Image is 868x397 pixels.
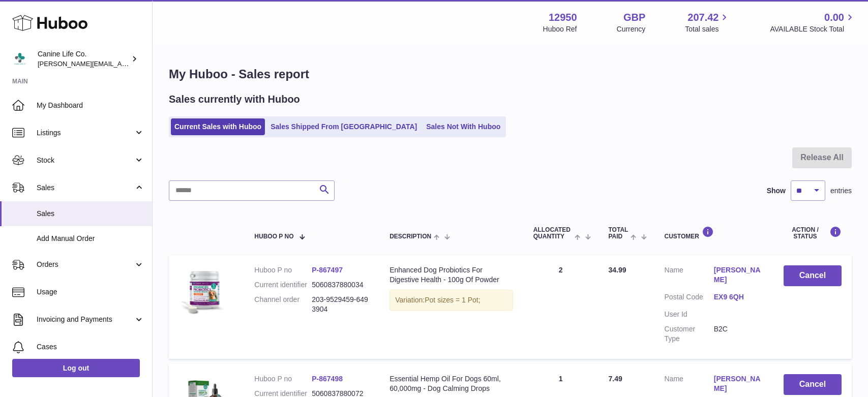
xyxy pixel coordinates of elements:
h2: Sales currently with Huboo [169,93,300,106]
button: Cancel [784,374,842,395]
span: Total paid [609,227,628,240]
dt: Name [665,374,714,396]
strong: 12950 [549,11,577,24]
div: Enhanced Dog Probiotics For Digestive Health - 100g Of Powder [390,265,513,285]
label: Show [767,186,786,196]
dt: Customer Type [665,324,714,344]
div: Essential Hemp Oil For Dogs 60ml, 60,000mg - Dog Calming Drops [390,374,513,393]
span: 0.00 [824,11,844,24]
div: Huboo Ref [543,24,577,34]
span: Huboo P no [254,233,293,240]
dd: 203-9529459-6493904 [312,295,369,314]
dt: Postal Code [665,292,714,304]
a: Log out [12,359,140,377]
img: clsg-pack-shots-in-2000x2000px-box-epb100g.png [179,265,230,316]
div: Canine Life Co. [38,49,129,69]
td: 2 [523,255,598,358]
dt: Huboo P no [254,374,312,384]
a: Sales Not With Huboo [423,118,504,135]
a: Current Sales with Huboo [171,118,265,135]
img: kevin@clsgltd.co.uk [12,51,27,67]
span: Sales [37,209,144,219]
h1: My Huboo - Sales report [169,66,852,82]
span: Sales [37,183,134,193]
span: AVAILABLE Stock Total [770,24,856,34]
div: Action / Status [784,226,842,240]
dd: B2C [714,324,763,344]
a: [PERSON_NAME] [714,265,763,285]
span: [PERSON_NAME][EMAIL_ADDRESS][DOMAIN_NAME] [38,59,204,68]
span: 7.49 [609,375,622,383]
div: Variation: [390,290,513,311]
span: 207.42 [687,11,719,24]
a: 207.42 Total sales [685,11,730,34]
dt: Current identifier [254,280,312,290]
div: Currency [617,24,646,34]
dt: Huboo P no [254,265,312,275]
a: P-867497 [312,266,343,274]
span: Description [390,233,431,240]
span: Orders [37,260,134,269]
a: [PERSON_NAME] [714,374,763,393]
span: Stock [37,156,134,165]
a: P-867498 [312,375,343,383]
dt: Channel order [254,295,312,314]
span: 34.99 [609,266,626,274]
span: Usage [37,287,144,297]
button: Cancel [784,265,842,286]
span: Total sales [685,24,730,34]
span: Invoicing and Payments [37,315,134,324]
span: Add Manual Order [37,234,144,243]
div: Customer [665,226,763,240]
a: 0.00 AVAILABLE Stock Total [770,11,856,34]
dt: User Id [665,310,714,319]
span: Listings [37,128,134,138]
span: entries [830,186,852,196]
dt: Name [665,265,714,287]
span: Cases [37,342,144,352]
span: My Dashboard [37,101,144,110]
span: ALLOCATED Quantity [533,227,572,240]
a: Sales Shipped From [GEOGRAPHIC_DATA] [267,118,421,135]
a: EX9 6QH [714,292,763,302]
strong: GBP [623,11,645,24]
dd: 5060837880034 [312,280,369,290]
span: Pot sizes = 1 Pot; [425,296,480,304]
